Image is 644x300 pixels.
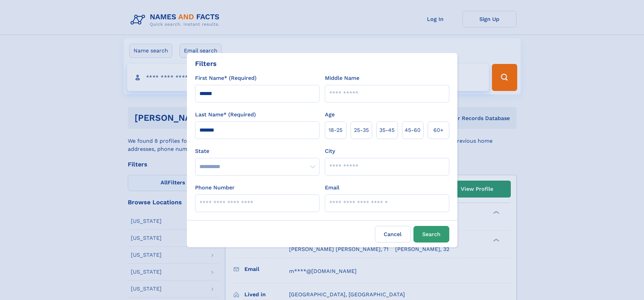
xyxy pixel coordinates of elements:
[354,126,369,134] span: 25‑35
[329,126,342,134] span: 18‑25
[325,184,339,192] label: Email
[405,126,421,134] span: 45‑60
[325,74,359,82] label: Middle Name
[379,126,395,134] span: 35‑45
[433,126,444,134] span: 60+
[325,147,335,155] label: City
[195,74,257,82] label: First Name* (Required)
[195,111,256,119] label: Last Name* (Required)
[375,226,411,243] label: Cancel
[325,111,335,119] label: Age
[413,226,449,243] button: Search
[195,59,217,69] div: Filters
[195,147,319,155] label: State
[195,184,235,192] label: Phone Number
